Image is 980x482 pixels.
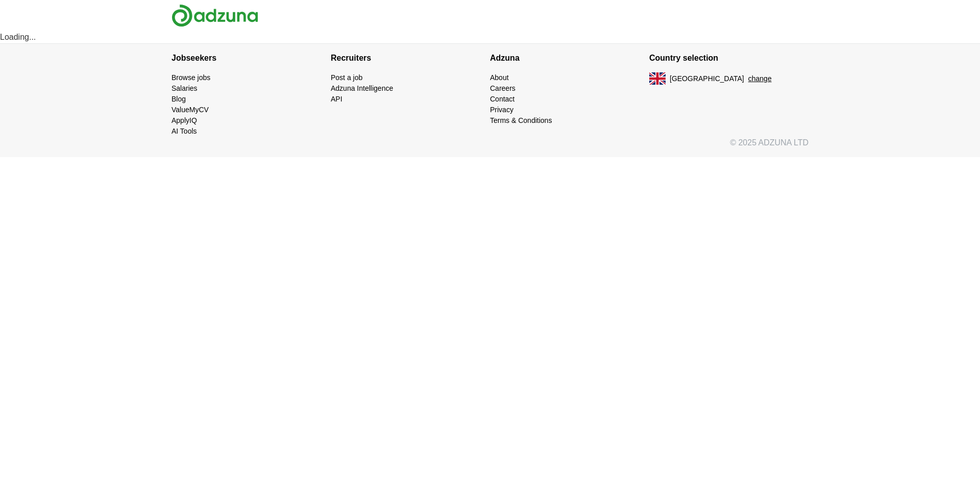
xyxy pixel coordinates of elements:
a: ApplyIQ [171,116,197,124]
a: Terms & Conditions [490,116,552,124]
a: Post a job [331,73,362,82]
h4: Country selection [649,44,808,72]
a: AI Tools [171,127,197,135]
a: Contact [490,95,514,103]
a: API [331,95,342,103]
a: Careers [490,84,516,92]
a: Privacy [490,106,513,114]
a: Browse jobs [171,73,210,82]
button: change [748,73,772,84]
a: Adzuna Intelligence [331,84,393,92]
a: Blog [171,95,186,103]
div: © 2025 ADZUNA LTD [163,137,817,157]
a: About [490,73,509,82]
img: Adzuna logo [171,4,258,27]
span: [GEOGRAPHIC_DATA] [670,73,744,84]
a: Salaries [171,84,198,92]
a: ValueMyCV [171,106,209,114]
img: UK flag [649,72,666,85]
